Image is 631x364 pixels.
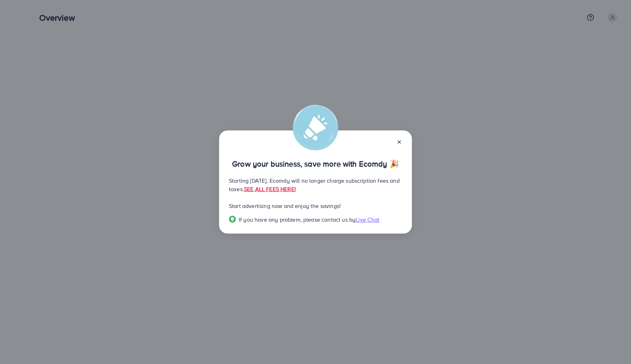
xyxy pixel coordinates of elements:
[244,185,296,193] a: SEE ALL FEES HERE!
[229,176,402,193] p: Starting [DATE], Ecomdy will no longer charge subscription fees and taxes.
[229,202,402,210] p: Start advertising now and enjoy the savings!
[239,216,355,223] span: If you have any problem, please contact us by
[293,105,338,150] img: alert
[229,160,402,168] p: Grow your business, save more with Ecomdy 🎉
[355,216,379,223] span: Live Chat
[229,216,236,223] img: Popup guide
